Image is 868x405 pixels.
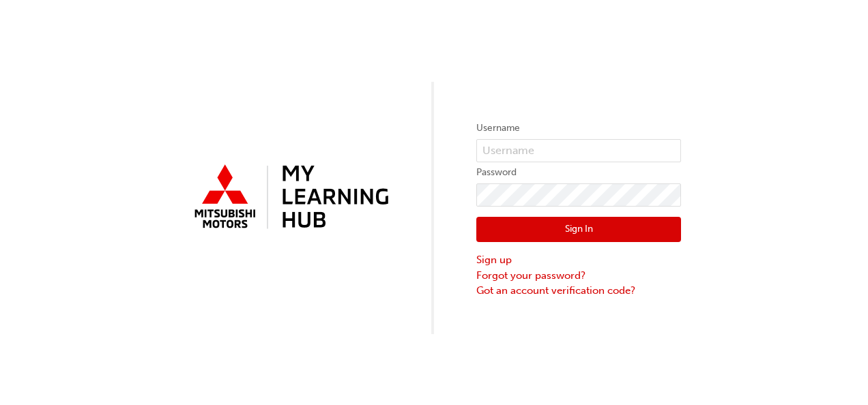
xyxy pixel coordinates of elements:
[187,159,392,237] img: mmal
[476,164,681,181] label: Password
[476,217,681,243] button: Sign In
[476,120,681,136] label: Username
[476,283,681,299] a: Got an account verification code?
[476,268,681,284] a: Forgot your password?
[476,139,681,162] input: Username
[476,252,681,268] a: Sign up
